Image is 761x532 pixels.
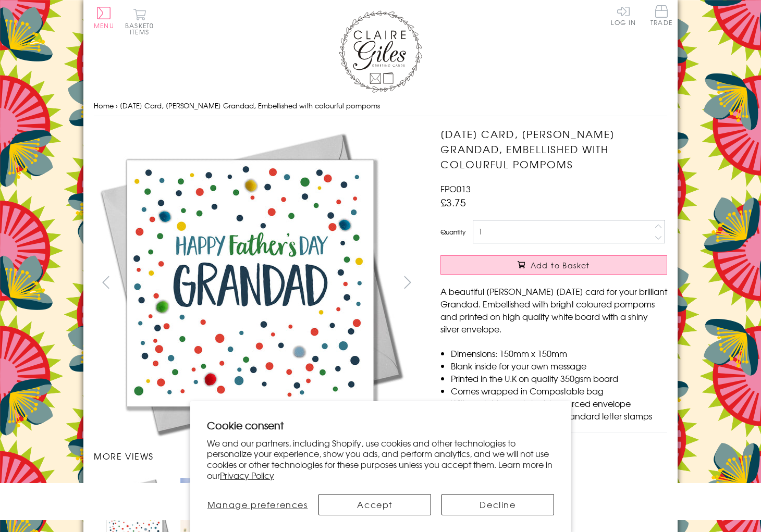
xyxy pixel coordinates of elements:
p: A beautiful [PERSON_NAME] [DATE] card for your brilliant Grandad. Embellished with bright coloure... [440,285,667,335]
span: › [116,101,118,110]
span: Menu [94,21,114,30]
li: Comes wrapped in Compostable bag [451,385,667,397]
li: With matching sustainable sourced envelope [451,397,667,410]
button: Decline [441,494,554,515]
button: prev [94,270,117,294]
h2: Cookie consent [207,418,554,432]
span: Trade [650,5,672,26]
span: 0 items [130,21,154,36]
h3: More views [94,450,420,462]
button: Menu [94,7,114,29]
li: Blank inside for your own message [451,360,667,372]
a: Log In [611,5,636,26]
a: Home [94,101,114,110]
button: Add to Basket [440,255,667,275]
li: Printed in the U.K on quality 350gsm board [451,372,667,385]
span: [DATE] Card, [PERSON_NAME] Grandad, Embellished with colourful pompoms [120,101,380,110]
img: Claire Giles Greetings Cards [339,10,422,93]
a: Trade [650,5,672,28]
span: Manage preferences [207,498,308,511]
label: Quantity [440,227,465,237]
button: Manage preferences [207,494,308,515]
span: Add to Basket [531,260,590,270]
button: Accept [318,494,431,515]
p: We and our partners, including Shopify, use cookies and other technologies to personalize your ex... [207,438,554,481]
button: Basket0 items [125,8,154,35]
img: Father's Day Card, Dotty Grandad, Embellished with colourful pompoms [94,127,407,439]
h1: [DATE] Card, [PERSON_NAME] Grandad, Embellished with colourful pompoms [440,127,667,171]
li: Dimensions: 150mm x 150mm [451,347,667,360]
nav: breadcrumbs [94,95,667,117]
button: next [396,270,420,294]
span: £3.75 [440,195,466,209]
a: Privacy Policy [220,469,274,481]
span: FPO013 [440,182,471,195]
img: Father's Day Card, Dotty Grandad, Embellished with colourful pompoms [420,127,732,396]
